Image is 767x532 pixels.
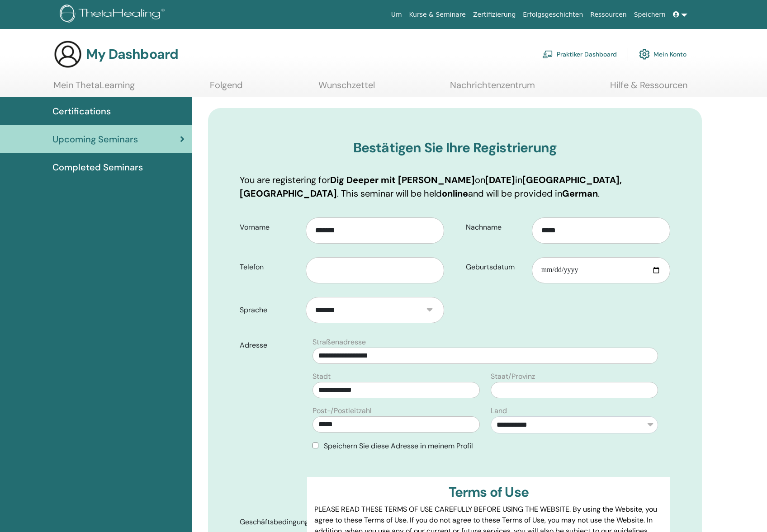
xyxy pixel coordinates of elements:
a: Zertifizierung [469,6,519,23]
label: Vorname [233,219,306,236]
label: Stadt [312,371,331,382]
span: Completed Seminars [52,160,143,174]
label: Telefon [233,259,306,276]
label: Geschäftsbedingungen [233,513,307,531]
h3: My Dashboard [86,46,178,62]
b: online [442,188,468,199]
a: Folgend [210,80,243,97]
label: Geburtsdatum [459,259,532,276]
span: Certifications [52,104,111,118]
label: Post-/Postleitzahl [312,405,372,416]
a: Mein ThetaLearning [53,80,135,97]
b: Dig Deeper mit [PERSON_NAME] [330,174,475,186]
img: generic-user-icon.jpg [53,40,82,69]
a: Wunschzettel [318,80,375,97]
a: Mein Konto [639,44,687,64]
a: Erfolgsgeschichten [519,6,587,23]
b: [DATE] [485,174,515,186]
label: Land [491,405,507,416]
a: Hilfe & Ressourcen [610,80,687,97]
img: logo.png [60,5,168,25]
label: Sprache [233,301,306,319]
a: Kurse & Seminare [406,6,469,23]
h3: Terms of Use [314,484,663,500]
a: Praktiker Dashboard [542,44,617,64]
span: Speichern Sie diese Adresse in meinem Profil [324,441,473,451]
a: Speichern [630,6,669,23]
h3: Bestätigen Sie Ihre Registrierung [240,140,670,156]
a: Ressourcen [587,6,630,23]
img: cog.svg [639,47,650,62]
label: Staat/Provinz [491,371,535,382]
p: You are registering for on in . This seminar will be held and will be provided in . [240,173,670,200]
b: German [562,188,598,199]
label: Nachname [459,219,532,236]
span: Upcoming Seminars [52,132,138,146]
label: Adresse [233,337,307,354]
label: Straßenadresse [312,337,366,348]
img: chalkboard-teacher.svg [542,50,553,58]
a: Nachrichtenzentrum [450,80,535,97]
a: Um [388,6,406,23]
